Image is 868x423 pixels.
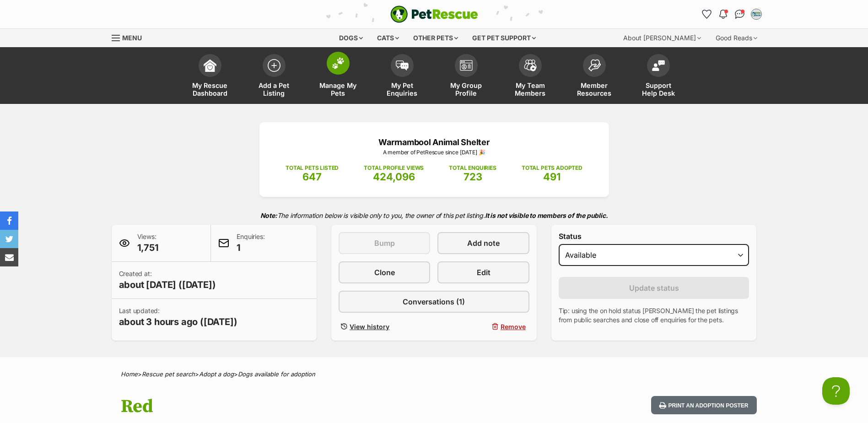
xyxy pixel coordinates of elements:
button: Notifications [716,7,731,22]
span: 424,096 [373,171,415,183]
div: Cats [371,29,405,47]
a: Home [121,370,138,378]
label: Status [559,232,749,240]
div: About [PERSON_NAME] [617,29,707,47]
a: Conversations (1) [339,291,529,313]
p: TOTAL ENQUIRIES [449,164,496,172]
strong: It is not visible to members of the public. [485,211,608,219]
p: Enquiries: [237,232,264,254]
a: Clone [339,261,430,283]
span: My Group Profile [446,81,487,97]
a: View history [339,320,430,333]
img: dashboard-icon-eb2f2d2d3e046f16d808141f083e7271f6b2e854fb5c12c21221c1fb7104beca.svg [204,59,216,72]
strong: Note: [260,211,277,219]
a: Dogs available for adoption [238,370,315,378]
img: member-resources-icon-8e73f808a243e03378d46382f2149f9095a855e16c252ad45f914b54edf8863c.svg [588,59,601,71]
span: Update status [629,282,679,293]
a: Add note [437,232,529,254]
span: Bump [374,238,395,249]
a: Manage My Pets [306,49,370,104]
iframe: Help Scout Beacon - Open [822,377,850,405]
span: 491 [543,171,561,183]
ul: Account quick links [700,7,764,22]
img: pet-enquiries-icon-7e3ad2cf08bfb03b45e93fb7055b45f3efa6380592205ae92323e6603595dc1f.svg [396,60,409,70]
p: TOTAL PROFILE VIEWS [364,164,424,172]
p: Last updated: [119,306,237,328]
img: team-members-icon-5396bd8760b3fe7c0b43da4ab00e1e3bb1a5d9ba89233759b79545d2d3fc5d0d.svg [524,60,537,71]
p: Warrnambool Animal Shelter [273,136,595,148]
span: View history [350,322,389,331]
a: My Rescue Dashboard [178,49,242,104]
span: Edit [477,267,491,278]
a: Adopt a dog [199,370,234,378]
span: My Team Members [510,81,551,97]
a: Support Help Desk [626,49,690,104]
button: Print an adoption poster [651,396,756,415]
p: The information below is visible only to you, the owner of this pet listing. [112,206,757,225]
span: Add a Pet Listing [253,81,295,97]
span: 723 [464,171,482,183]
a: Conversations [733,7,747,22]
img: Matisse profile pic [752,10,761,19]
img: chat-41dd97257d64d25036548639549fe6c8038ab92f7586957e7f3b1b290dea8141.svg [735,10,744,19]
a: Menu [112,29,148,45]
span: Member Resources [574,81,615,97]
a: My Group Profile [434,49,498,104]
div: Get pet support [466,29,542,47]
span: My Pet Enquiries [382,81,423,97]
a: My Team Members [498,49,562,104]
span: Clone [374,267,395,278]
p: Views: [137,232,159,254]
p: Created at: [119,269,216,291]
img: manage-my-pets-icon-02211641906a0b7f246fdf0571729dbe1e7629f14944591b6c1af311fb30b64b.svg [332,57,345,69]
span: 1 [237,241,264,254]
div: Dogs [333,29,369,47]
span: Conversations (1) [403,296,465,307]
button: My account [749,7,764,22]
img: logo-e224e6f780fb5917bec1dbf3a21bbac754714ae5b6737aabdf751b685950b380.svg [390,5,478,23]
a: Add a Pet Listing [242,49,306,104]
a: Member Resources [562,49,626,104]
p: Tip: using the on hold status [PERSON_NAME] the pet listings from public searches and close off e... [559,306,749,325]
img: group-profile-icon-3fa3cf56718a62981997c0bc7e787c4b2cf8bcc04b72c1350f741eb67cf2f40e.svg [460,60,473,71]
img: add-pet-listing-icon-0afa8454b4691262ce3f59096e99ab1cd57d4a30225e0717b998d2c9b9846f56.svg [268,59,280,72]
p: A member of PetRescue since [DATE] 🎉 [273,148,595,157]
p: TOTAL PETS LISTED [286,164,339,172]
a: Rescue pet search [142,370,195,378]
button: Bump [339,232,430,254]
div: > > > [98,371,771,378]
span: 1,751 [137,241,159,254]
h1: Red [121,396,508,417]
a: My Pet Enquiries [370,49,434,104]
p: TOTAL PETS ADOPTED [522,164,582,172]
a: Edit [437,261,529,283]
button: Remove [437,320,529,333]
span: Menu [122,34,142,42]
span: My Rescue Dashboard [189,81,231,97]
img: help-desk-icon-fdf02630f3aa405de69fd3d07c3f3aa587a6932b1a1747fa1d2bba05be0121f9.svg [652,60,665,71]
span: about [DATE] ([DATE]) [119,278,216,291]
span: about 3 hours ago ([DATE]) [119,315,237,328]
a: Favourites [700,7,714,22]
button: Update status [559,277,749,299]
span: Manage My Pets [318,81,359,97]
div: Good Reads [709,29,764,47]
div: Other pets [407,29,464,47]
a: PetRescue [390,5,478,23]
span: Support Help Desk [638,81,679,97]
span: Remove [501,322,526,331]
span: 647 [302,171,322,183]
img: notifications-46538b983faf8c2785f20acdc204bb7945ddae34d4c08c2a6579f10ce5e182be.svg [719,10,727,19]
span: Add note [467,238,500,249]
